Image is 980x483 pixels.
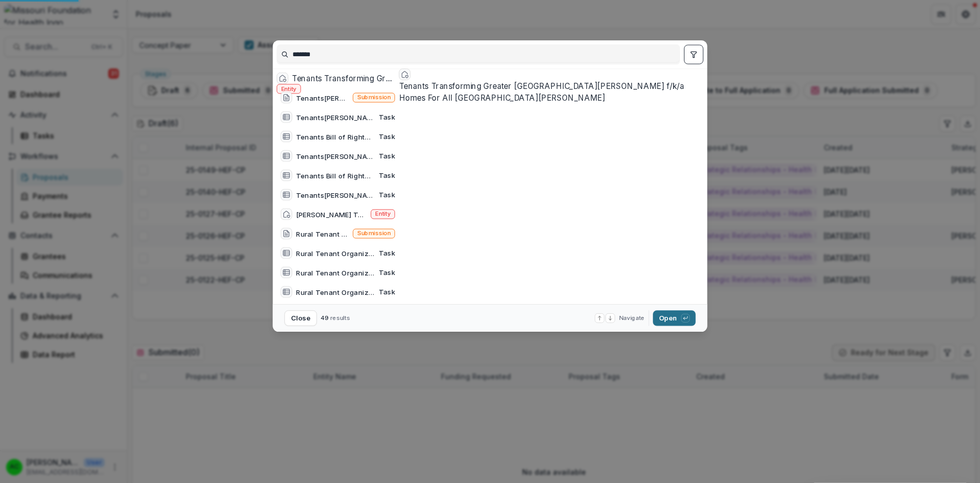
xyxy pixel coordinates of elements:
div: Rural Tenant Organizing & Affordable Housing Coalition Expansion - 2951 [296,248,375,258]
span: results [330,314,350,321]
div: Tenants Bill of Rights - 1808 [296,170,375,180]
div: Rural Tenant Organizing & Affordable Housing Coalition Expansion - 3065 [296,287,375,297]
span: Submission [357,230,391,237]
div: Tenants[PERSON_NAME]l of Rights - 1809 [296,190,375,200]
div: Tenants Transforming Greater [GEOGRAPHIC_DATA][PERSON_NAME] f/k/a Homes For All [GEOGRAPHIC_DATA]... [292,73,395,84]
span: Entity [375,211,390,218]
div: Tenants[PERSON_NAME]l of Rights (Homes for All [GEOGRAPHIC_DATA][PERSON_NAME] is increasing rente... [296,93,349,103]
span: Submission [357,94,391,101]
span: Task [379,152,395,160]
span: Entity [281,85,297,93]
span: Task [379,171,395,179]
span: 49 [321,314,328,321]
span: Task [379,132,395,141]
div: Rural Tenant Organizing & Affordable Housing Coalition Expansion - 3130 [296,267,375,278]
div: Tenants[PERSON_NAME]l of Rights - 1924 [296,151,375,161]
span: Task [379,191,395,199]
div: Tenants Transforming Greater [GEOGRAPHIC_DATA][PERSON_NAME] f/k/a Homes For All [GEOGRAPHIC_DATA]... [399,80,703,104]
button: toggle filters [684,45,703,64]
span: Task [379,249,395,257]
span: Navigate [619,314,645,323]
span: Task [379,113,395,121]
div: Tenants Bill of Rights - 1904 [296,131,375,142]
button: Open [653,310,696,326]
div: Rural Tenant Organizing & Affordable Housing Coalition Expansion (This project will expand the or... [296,228,349,239]
button: Close [284,310,317,326]
div: Tenants[PERSON_NAME]l of Rights - 1908 [296,112,375,122]
span: Task [379,268,395,277]
div: [PERSON_NAME] Tenant Association [296,209,367,219]
span: Task [379,288,395,296]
